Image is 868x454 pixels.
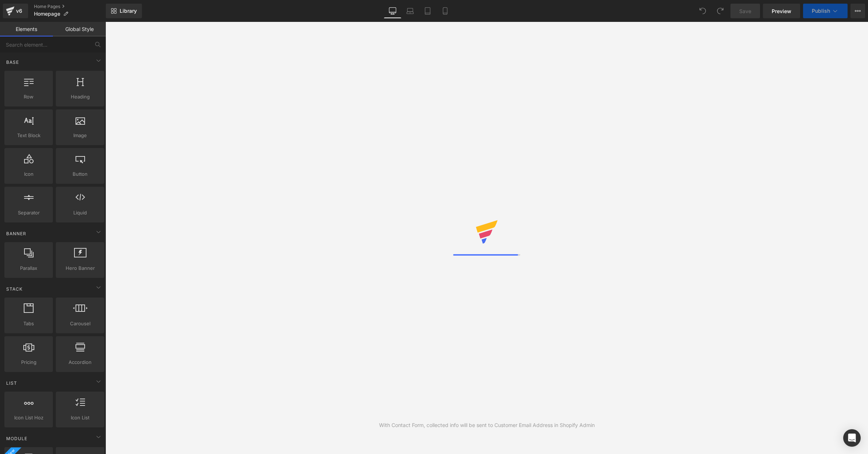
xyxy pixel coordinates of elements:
[34,11,60,17] span: Homepage
[695,4,710,18] button: Undo
[7,264,51,272] span: Parallax
[763,4,800,18] a: Preview
[401,4,419,18] a: Laptop
[106,4,142,18] a: New Library
[7,320,51,327] span: Tabs
[7,209,51,217] span: Separator
[419,4,436,18] a: Tablet
[58,93,102,101] span: Heading
[58,358,102,366] span: Accordion
[34,4,106,9] a: Home Pages
[5,380,18,387] span: List
[713,4,728,18] button: Redo
[843,429,861,447] div: Open Intercom Messenger
[850,4,865,18] button: More
[58,170,102,178] span: Button
[53,22,106,36] a: Global Style
[3,4,28,18] a: v6
[812,8,830,14] span: Publish
[772,7,791,15] span: Preview
[739,7,751,15] span: Save
[15,6,24,16] div: v6
[58,209,102,217] span: Liquid
[7,358,51,366] span: Pricing
[58,414,102,422] span: Icon List
[379,421,595,429] div: With Contact Form, collected info will be sent to Customer Email Address in Shopify Admin
[58,264,102,272] span: Hero Banner
[58,320,102,327] span: Carousel
[7,414,51,422] span: Icon List Hoz
[5,286,23,292] span: Stack
[803,4,848,18] button: Publish
[7,132,51,139] span: Text Block
[7,170,51,178] span: Icon
[384,4,401,18] a: Desktop
[120,8,137,14] span: Library
[7,93,51,101] span: Row
[5,435,28,442] span: Module
[436,4,454,18] a: Mobile
[5,59,20,66] span: Base
[5,230,27,237] span: Banner
[58,132,102,139] span: Image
